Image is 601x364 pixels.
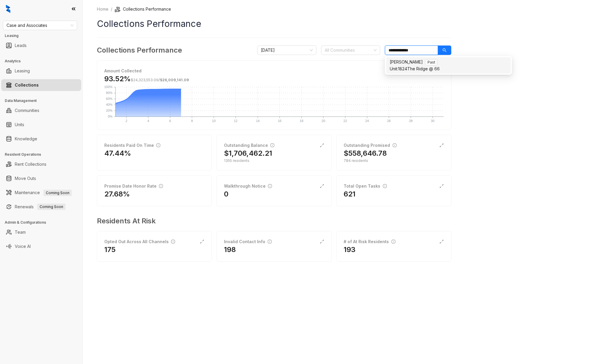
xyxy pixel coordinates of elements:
a: Rent Collections [15,158,46,170]
text: 8 [191,119,193,123]
span: expand-alt [320,184,324,188]
span: info-circle [156,143,160,147]
li: Units [1,119,81,131]
div: 1355 residents [224,158,324,163]
span: Coming Soon [37,204,66,210]
text: 20% [106,109,113,112]
div: Outstanding Balance [224,142,274,149]
text: 100% [104,85,113,89]
div: Invalid Contact Info [224,238,272,245]
span: [PERSON_NAME] [390,59,423,64]
h3: Leasing [5,33,82,38]
li: Collections Performance [115,6,171,12]
div: # of At Risk Residents [344,238,396,245]
a: Home [96,6,110,12]
a: Voice AI [15,240,31,252]
text: 80% [106,91,113,95]
h3: Resident Operations [5,152,82,157]
text: 16 [278,119,282,123]
li: Move Outs [1,173,81,184]
li: Rent Collections [1,158,81,170]
text: 6 [169,119,171,123]
h3: Residents At Risk [97,216,447,226]
span: Case and Associates [7,21,74,30]
h3: 93.52% [104,74,189,84]
text: 24 [366,119,369,123]
a: Team [15,226,26,238]
span: The Ridge @ 66 [407,66,440,71]
text: 20 [322,119,325,123]
text: 28 [409,119,413,123]
a: Move Outs [15,173,36,184]
h3: Admin & Configurations [5,220,82,225]
span: info-circle [159,184,163,188]
span: $24,323,553.09 [131,78,158,82]
h2: 47.44% [104,149,131,158]
div: 784 residents [344,158,444,163]
text: 18 [300,119,303,123]
text: 12 [234,119,238,123]
li: Maintenance [1,187,81,199]
li: Voice AI [1,240,81,252]
li: Team [1,226,81,238]
li: Collections [1,79,81,91]
li: Renewals [1,201,81,213]
a: Leads [15,40,27,51]
text: 26 [387,119,391,123]
text: 10 [212,119,216,123]
h3: Analytics [5,58,82,64]
h2: 198 [224,245,236,254]
div: Promise Date Honor Rate [104,183,163,189]
span: $26,009,141.09 [160,78,189,82]
h2: 175 [104,245,116,254]
h2: $1,706,462.21 [224,149,272,158]
div: Walkthrough Notice [224,183,272,189]
h2: 193 [344,245,356,254]
h3: Collections Performance [97,45,182,56]
span: Past [425,59,438,66]
h3: Data Management [5,98,82,103]
div: Total Open Tasks [344,183,387,189]
span: expand-alt [200,239,204,244]
text: 2 [126,119,127,123]
li: Leasing [1,65,81,77]
text: 22 [344,119,347,123]
text: 30 [431,119,435,123]
a: Collections [15,79,39,91]
span: search [443,48,447,52]
span: October 2025 [261,46,313,55]
span: expand-alt [439,239,444,244]
a: Knowledge [15,133,37,145]
div: Opted Out Across All Channels [104,238,175,245]
span: expand-alt [320,143,324,148]
li: Leads [1,40,81,51]
text: 4 [147,119,149,123]
span: info-circle [171,240,175,244]
span: expand-alt [439,184,444,188]
span: info-circle [268,240,272,244]
span: info-circle [268,184,272,188]
span: expand-alt [439,143,444,148]
li: Knowledge [1,133,81,145]
text: 0% [108,115,113,118]
img: logo [6,5,10,13]
text: 14 [256,119,260,123]
li: Communities [1,105,81,116]
a: Communities [15,105,39,116]
span: info-circle [383,184,387,188]
div: Residents Paid On Time [104,142,160,149]
span: Unit: 1824 [390,66,407,71]
a: Units [15,119,24,131]
h1: Collections Performance [97,17,451,30]
strong: Amount Collected [104,68,142,73]
text: 40% [106,103,113,106]
span: info-circle [392,240,396,244]
a: RenewalsComing Soon [15,201,66,213]
h2: 27.68% [104,189,130,199]
div: Outstanding Promised [344,142,397,149]
span: info-circle [270,143,274,147]
h2: 621 [344,189,356,199]
text: 60% [106,97,113,100]
h2: 0 [224,189,228,199]
span: expand-alt [320,239,324,244]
